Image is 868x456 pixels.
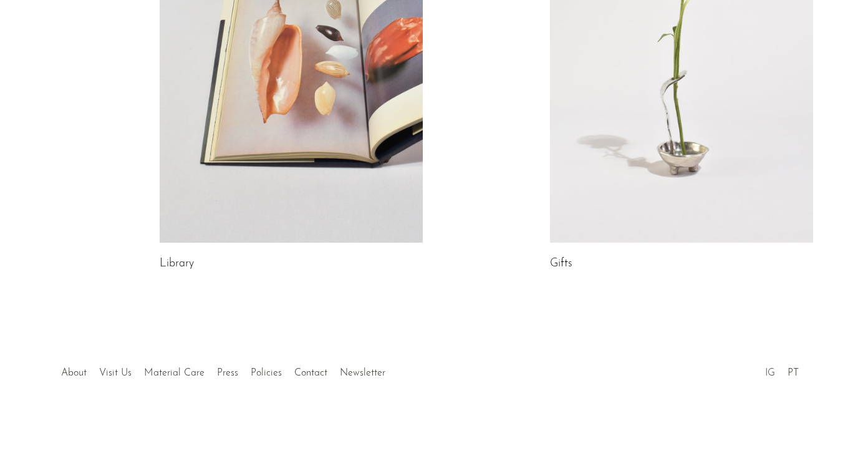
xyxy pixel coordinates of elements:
[217,368,238,378] a: Press
[788,368,799,378] a: PT
[759,358,805,382] ul: Social Medias
[251,368,282,378] a: Policies
[550,258,572,269] a: Gifts
[294,368,327,378] a: Contact
[55,358,392,382] ul: Quick links
[99,368,132,378] a: Visit Us
[765,368,775,378] a: IG
[160,258,194,269] a: Library
[61,368,87,378] a: About
[144,368,205,378] a: Material Care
